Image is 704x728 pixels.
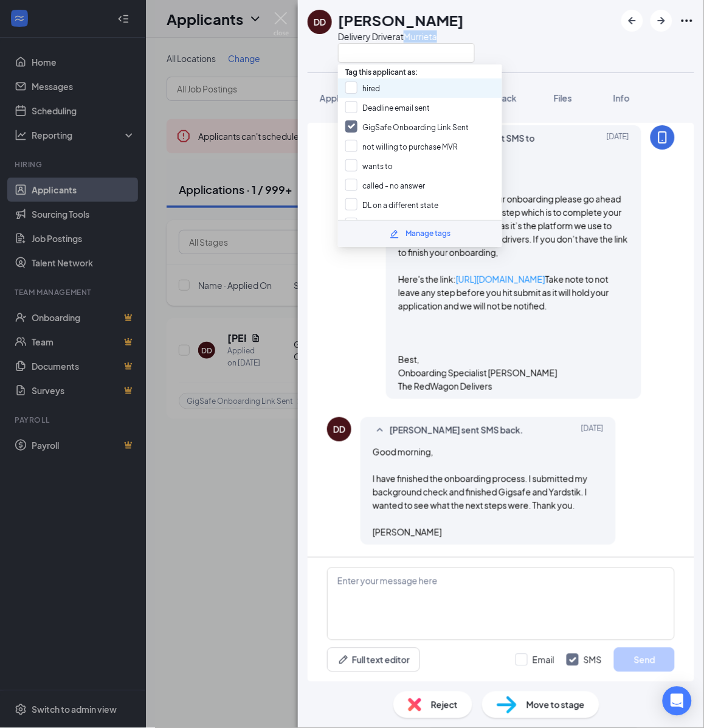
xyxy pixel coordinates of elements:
[431,698,458,712] span: Reject
[663,687,692,716] div: Open Intercom Messenger
[398,167,628,392] span: Hello [PERSON_NAME], If you have not started your onboarding please go ahead and proceed with the...
[654,13,669,28] svg: ArrowRight
[405,228,450,240] div: Manage tags
[338,60,425,79] span: Tag this applicant as:
[614,648,675,672] button: Send
[373,446,588,538] span: Good morning, I have finished the onboarding process. I submitted my background check and finishe...
[680,13,694,28] svg: Ellipses
[327,648,420,672] button: Full text editorPen
[320,92,366,103] span: Application
[373,423,387,438] svg: SmallChevronUp
[314,16,326,28] div: DD
[581,423,604,438] span: [DATE]
[655,130,670,145] svg: MobileSms
[338,30,475,43] div: Delivery Driver at Murrieta
[526,698,585,712] span: Move to stage
[337,654,350,666] svg: Pen
[621,10,643,32] button: ArrowLeftNew
[554,92,572,103] span: Files
[338,10,464,30] h1: [PERSON_NAME]
[607,131,629,158] span: [DATE]
[333,423,345,435] div: DD
[625,13,640,28] svg: ArrowLeftNew
[390,423,523,438] span: [PERSON_NAME] sent SMS back.
[651,10,672,32] button: ArrowRight
[613,92,630,103] span: Info
[456,274,545,285] a: [URL][DOMAIN_NAME]
[390,229,399,239] svg: Pencil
